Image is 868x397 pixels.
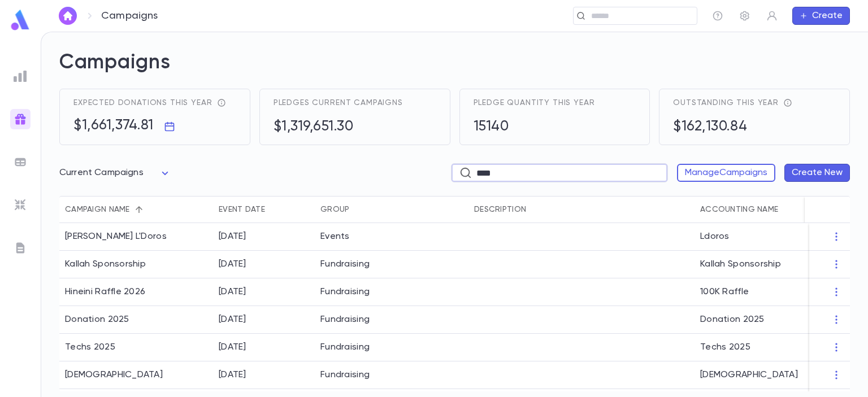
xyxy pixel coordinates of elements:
[65,369,163,381] div: Sefer Torah
[778,200,796,219] button: Sort
[65,196,130,223] div: Campaign name
[219,314,246,325] div: 12/31/2025
[695,251,822,278] div: Kallah Sponsorship
[784,164,850,182] button: Create New
[101,10,158,22] p: Campaigns
[700,196,778,223] div: Accounting Name
[212,98,226,107] div: reflects total pledges + recurring donations expected throughout the year
[219,286,246,298] div: 4/1/2026
[65,314,129,325] div: Donation 2025
[9,9,32,31] img: logo
[265,200,283,219] button: Sort
[468,196,695,223] div: Description
[219,259,246,270] div: 5/21/2026
[695,306,822,334] div: Donation 2025
[59,196,213,223] div: Campaign name
[219,369,246,381] div: 5/21/2026
[315,196,468,223] div: Group
[213,196,315,223] div: Event Date
[779,98,792,107] div: total receivables - total income
[673,119,748,136] h5: $162,130.84
[219,231,246,242] div: 6/30/2026
[695,361,822,389] div: [DEMOGRAPHIC_DATA]
[14,112,27,126] img: campaigns_gradient.17ab1fa96dd0f67c2e976ce0b3818124.svg
[320,231,350,242] div: Events
[130,200,148,219] button: Sort
[65,342,115,353] div: Techs 2025
[695,278,822,306] div: 100K Raffle
[320,342,370,353] div: Fundraising
[320,314,370,325] div: Fundraising
[14,155,27,169] img: batches_grey.339ca447c9d9533ef1741baa751efc33.svg
[219,342,246,353] div: 1/1/2026
[474,119,509,136] h5: 15140
[677,164,775,182] button: ManageCampaigns
[320,369,370,381] div: Fundraising
[474,196,526,223] div: Description
[73,117,154,134] h5: $1,661,374.81
[14,198,27,212] img: imports_grey.530a8a0e642e233f2baf0ef88e8c9fcb.svg
[792,7,850,25] button: Create
[673,98,779,107] span: Outstanding this year
[219,196,265,223] div: Event Date
[695,334,822,361] div: Techs 2025
[14,69,27,83] img: reports_grey.c525e4749d1bce6a11f5fe2a8de1b229.svg
[320,286,370,298] div: Fundraising
[59,162,172,184] div: Current Campaigns
[65,286,145,298] div: Hineini Raffle 2026
[274,119,354,136] h5: $1,319,651.30
[695,196,822,223] div: Accounting Name
[59,168,144,177] span: Current Campaigns
[73,98,212,107] span: Expected donations this year
[474,98,595,107] span: Pledge quantity this year
[65,259,146,270] div: Kallah Sponsorship
[61,11,75,20] img: home_white.a664292cf8c1dea59945f0da9f25487c.svg
[526,200,544,219] button: Sort
[14,241,27,255] img: letters_grey.7941b92b52307dd3b8a917253454ce1c.svg
[59,50,850,89] h2: Campaigns
[274,98,403,107] span: Pledges current campaigns
[320,196,349,223] div: Group
[65,231,167,242] div: Hineini L'Doros
[349,200,367,219] button: Sort
[320,259,370,270] div: Fundraising
[695,223,822,251] div: Ldoros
